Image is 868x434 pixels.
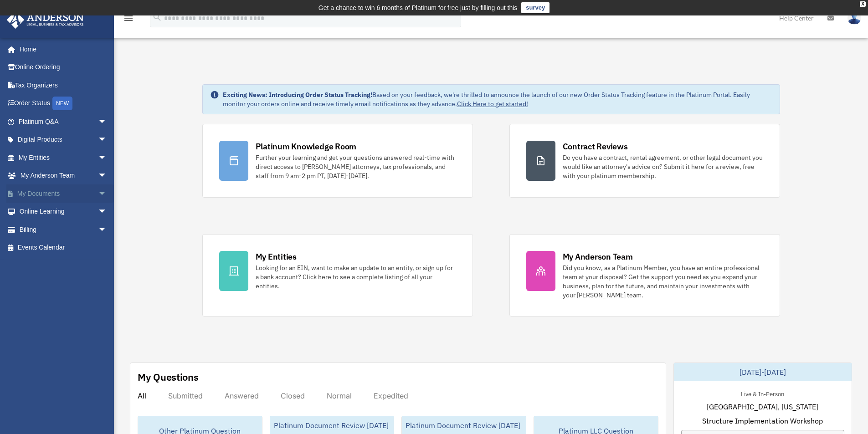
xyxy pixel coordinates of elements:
span: arrow_drop_down [98,184,116,203]
a: My Documentsarrow_drop_down [6,184,121,203]
img: User Pic [847,11,861,25]
a: survey [521,2,550,13]
a: Click Here to get started! [457,100,528,108]
i: search [152,12,162,22]
a: My Anderson Teamarrow_drop_down [6,167,121,185]
div: Contract Reviews [563,141,628,152]
div: Closed [281,391,305,400]
div: Live & In-Person [734,388,791,398]
div: close [860,1,866,7]
a: Home [6,40,116,58]
div: [DATE]-[DATE] [674,363,852,381]
span: arrow_drop_down [98,131,116,149]
a: Online Learningarrow_drop_down [6,203,121,221]
a: Billingarrow_drop_down [6,220,121,239]
a: Tax Organizers [6,76,121,94]
span: arrow_drop_down [98,220,116,239]
span: arrow_drop_down [98,167,116,185]
div: All [138,391,146,400]
a: Online Ordering [6,58,121,77]
a: My Entities Looking for an EIN, want to make an update to an entity, or sign up for a bank accoun... [202,234,473,317]
div: Platinum Knowledge Room [256,141,357,152]
a: Platinum Q&Aarrow_drop_down [6,112,121,131]
span: arrow_drop_down [98,148,116,167]
strong: Exciting News: Introducing Order Status Tracking! [223,91,372,99]
span: Structure Implementation Workshop [702,415,823,426]
a: Digital Productsarrow_drop_down [6,131,121,149]
div: NEW [52,97,72,110]
div: Get a chance to win 6 months of Platinum for free just by filling out this [318,2,518,13]
div: Further your learning and get your questions answered real-time with direct access to [PERSON_NAM... [256,153,456,180]
div: Do you have a contract, rental agreement, or other legal document you would like an attorney's ad... [563,153,763,180]
div: Based on your feedback, we're thrilled to announce the launch of our new Order Status Tracking fe... [223,90,772,108]
a: Events Calendar [6,239,121,257]
div: My Anderson Team [563,251,633,262]
div: Normal [327,391,352,400]
span: [GEOGRAPHIC_DATA], [US_STATE] [707,401,818,412]
a: Contract Reviews Do you have a contract, rental agreement, or other legal document you would like... [509,124,780,198]
a: Order StatusNEW [6,94,121,113]
div: Submitted [168,391,203,400]
a: Platinum Knowledge Room Further your learning and get your questions answered real-time with dire... [202,124,473,198]
a: My Entitiesarrow_drop_down [6,148,121,167]
a: My Anderson Team Did you know, as a Platinum Member, you have an entire professional team at your... [509,234,780,317]
img: Anderson Advisors Platinum Portal [4,11,87,29]
div: Expedited [374,391,408,400]
span: arrow_drop_down [98,112,116,131]
div: My Entities [256,251,297,262]
span: arrow_drop_down [98,203,116,221]
a: menu [123,16,134,24]
div: Answered [225,391,259,400]
div: Looking for an EIN, want to make an update to an entity, or sign up for a bank account? Click her... [256,263,456,291]
i: menu [123,13,134,24]
div: Did you know, as a Platinum Member, you have an entire professional team at your disposal? Get th... [563,263,763,300]
div: My Questions [138,370,199,384]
